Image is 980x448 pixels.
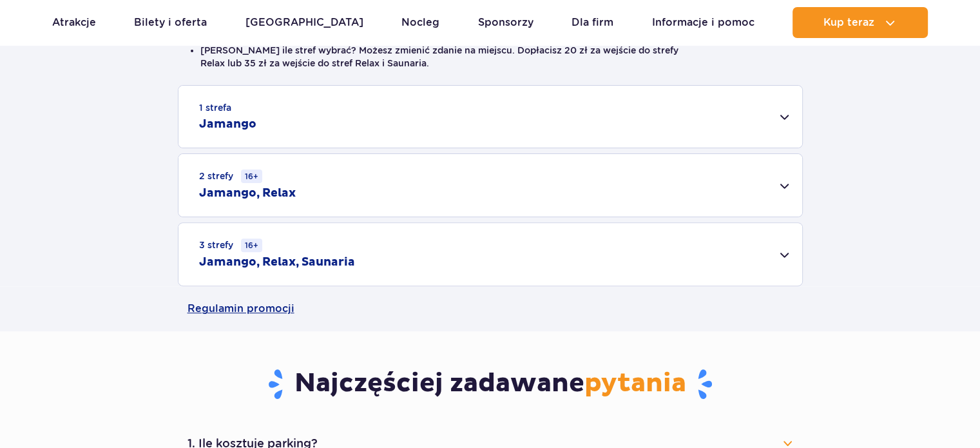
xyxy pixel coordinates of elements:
span: Kup teraz [823,17,874,28]
a: [GEOGRAPHIC_DATA] [245,7,363,38]
h3: Najczęściej zadawane [187,367,793,401]
small: 2 strefy [199,170,262,183]
a: Regulamin promocji [187,286,793,331]
a: Bilety i oferta [134,7,207,38]
h2: Jamango, Relax, Saunaria [199,255,355,270]
li: [PERSON_NAME] ile stref wybrać? Możesz zmienić zdanie na miejscu. Dopłacisz 20 zł za wejście do s... [200,44,780,70]
a: Dla firm [572,7,613,38]
button: Kup teraz [793,7,928,38]
a: Nocleg [401,7,439,38]
a: Atrakcje [52,7,96,38]
small: 16+ [241,239,262,252]
small: 3 strefy [199,239,262,252]
h2: Jamango [199,117,256,132]
span: pytania [584,367,686,400]
a: Informacje i pomoc [652,7,754,38]
h2: Jamango, Relax [199,186,296,201]
small: 16+ [241,170,262,183]
a: Sponsorzy [478,7,533,38]
small: 1 strefa [199,101,231,114]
